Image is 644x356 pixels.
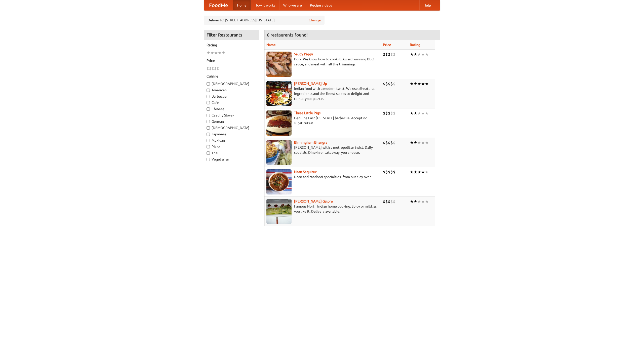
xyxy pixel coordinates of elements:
[393,110,395,116] li: $
[266,52,292,77] img: saucy.jpg
[421,52,425,57] li: ★
[388,52,390,57] li: $
[266,169,292,194] img: naansequitur.jpg
[419,0,435,10] a: Help
[383,140,385,145] li: $
[207,158,210,161] input: Vegetarian
[417,140,421,145] li: ★
[309,18,321,23] a: Change
[207,145,210,148] input: Pizza
[266,115,379,126] p: Genuine East [US_STATE] barbecue. Accept no substitutes!
[410,169,414,175] li: ★
[207,106,256,111] label: Chinese
[266,145,379,155] p: [PERSON_NAME] with a metropolitan twist. Daily specials. Dine-in or takeaway, you choose.
[279,0,306,10] a: Who we are
[410,199,414,204] li: ★
[388,169,390,175] li: $
[266,43,276,47] a: Name
[425,199,429,204] li: ★
[414,81,417,87] li: ★
[294,111,320,115] a: Three Little Pigs
[421,169,425,175] li: ★
[393,140,395,145] li: $
[388,81,390,87] li: $
[207,119,256,124] label: German
[383,169,385,175] li: $
[390,140,393,145] li: $
[410,43,420,47] a: Rating
[385,140,388,145] li: $
[385,81,388,87] li: $
[410,140,414,145] li: ★
[385,110,388,116] li: $
[414,110,417,116] li: ★
[266,199,292,224] img: currygalore.jpg
[393,169,395,175] li: $
[207,125,256,130] label: [DEMOGRAPHIC_DATA]
[414,199,417,204] li: ★
[207,157,256,162] label: Vegetarian
[207,95,210,98] input: Barbecue
[383,81,385,87] li: $
[214,50,218,56] li: ★
[207,114,210,117] input: Czech / Slovak
[207,81,256,86] label: [DEMOGRAPHIC_DATA]
[388,140,390,145] li: $
[390,199,393,204] li: $
[425,169,429,175] li: ★
[388,199,390,204] li: $
[233,0,251,10] a: Home
[207,43,256,48] h5: Rating
[207,133,210,136] input: Japanese
[425,52,429,57] li: ★
[383,110,385,116] li: $
[207,107,210,111] input: Chinese
[207,101,210,104] input: Cafe
[222,50,225,56] li: ★
[417,52,421,57] li: ★
[294,52,313,56] a: Saucy Piggy
[218,50,222,56] li: ★
[207,66,209,71] li: $
[209,66,212,71] li: $
[294,140,327,144] a: Birmingham Bhangra
[207,138,256,143] label: Mexican
[421,110,425,116] li: ★
[414,140,417,145] li: ★
[393,81,395,87] li: $
[425,140,429,145] li: ★
[385,52,388,57] li: $
[393,199,395,204] li: $
[417,199,421,204] li: ★
[410,81,414,87] li: ★
[417,169,421,175] li: ★
[417,81,421,87] li: ★
[266,57,379,67] p: Pork. We know how to cook it. Award-winning BBQ sauce, and meat with all the trimmings.
[266,204,379,214] p: Famous North Indian home cooking. Spicy or mild, as you like it. Delivery available.
[390,52,393,57] li: $
[425,110,429,116] li: ★
[266,110,292,136] img: littlepigs.jpg
[204,0,233,10] a: FoodMe
[266,86,379,101] p: Indian food with a modern twist. We use all-natural ingredients and the finest spices to delight ...
[410,52,414,57] li: ★
[294,82,327,86] a: [PERSON_NAME] Up
[393,52,395,57] li: $
[294,199,333,203] a: [PERSON_NAME] Galore
[207,50,210,56] li: ★
[390,110,393,116] li: $
[425,81,429,87] li: ★
[390,81,393,87] li: $
[383,43,391,47] a: Price
[214,66,217,71] li: $
[385,199,388,204] li: $
[294,170,316,174] b: Naan Sequitur
[210,50,214,56] li: ★
[207,82,210,86] input: [DEMOGRAPHIC_DATA]
[251,0,279,10] a: How it works
[410,110,414,116] li: ★
[266,140,292,165] img: bhangra.jpg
